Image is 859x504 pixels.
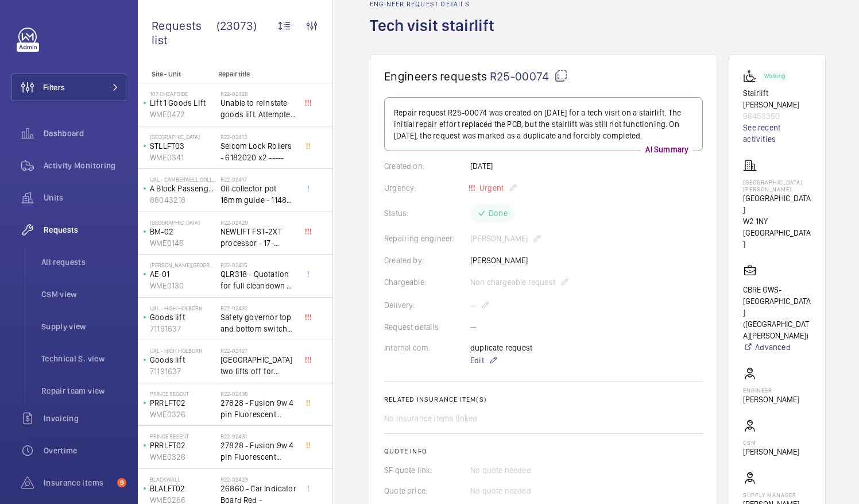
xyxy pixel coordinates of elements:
p: UAL - High Holborn [150,305,216,311]
h2: R22-02431 [220,433,296,440]
p: WME0130 [150,280,216,291]
p: WME0146 [150,237,216,249]
span: Invoicing [44,413,126,424]
p: Prince Regent [150,390,216,397]
span: Requests list [152,18,216,47]
p: Goods lift [150,311,216,323]
p: Lift 1 Goods Lift [150,97,216,109]
h2: Quote info [384,447,703,455]
h2: R22-02423 [220,476,296,483]
p: 71191637 [150,366,216,377]
p: Site - Unit [138,70,214,78]
p: [PERSON_NAME] [743,446,799,457]
span: 27828 - Fusion 9w 4 pin Fluorescent Lamp / Bulb - Used on Prince regent lift No2 car top test con... [220,397,296,420]
h2: R22-02427 [220,347,296,354]
span: Filters [43,82,65,93]
p: UAL - High Holborn [150,347,216,354]
p: 107 Cheapside [150,90,216,97]
h2: R22-02413 [220,133,296,140]
h2: R22-02417 [220,176,296,183]
p: WME0326 [150,409,216,420]
span: NEWLIFT FST-2XT processor - 17-02000003 1021,00 euros x1 [220,226,296,249]
span: Technical S. view [41,353,126,364]
span: Overtime [44,445,126,456]
p: 96453350 [743,110,811,122]
h1: Tech visit stairlift [370,15,501,55]
p: UAL - Camberwell College of Arts [150,176,216,183]
p: [PERSON_NAME] [743,394,799,405]
span: All requests [41,256,126,268]
p: CBRE GWS- [GEOGRAPHIC_DATA] ([GEOGRAPHIC_DATA][PERSON_NAME]) [743,284,811,341]
p: STLLFT03 [150,140,216,152]
p: AE-01 [150,268,216,280]
h2: R22-02429 [220,219,296,226]
button: Filters [11,74,126,101]
h2: Related insurance item(s) [384,395,703,403]
p: PRRLFT02 [150,440,216,451]
p: Prince Regent [150,433,216,440]
p: WME0326 [150,451,216,463]
span: QLR318 - Quotation for full cleandown of lift and motor room at, Workspace, [PERSON_NAME][GEOGRAP... [220,268,296,291]
span: CSM view [41,288,126,300]
p: PRRLFT02 [150,397,216,409]
p: [GEOGRAPHIC_DATA][PERSON_NAME] [743,179,811,193]
p: CSM [743,439,799,446]
img: platform_lift.svg [743,69,761,83]
span: Supply view [41,321,126,332]
span: Engineers requests [384,69,487,83]
p: WME0341 [150,152,216,163]
p: Stairlift [PERSON_NAME] [743,87,811,110]
p: Blackwall [150,476,216,483]
p: A Block Passenger Lift 2 (B) L/H [150,183,216,194]
p: Engineer [743,387,799,394]
p: [GEOGRAPHIC_DATA] [150,219,216,226]
span: Dashboard [44,128,126,139]
p: [PERSON_NAME][GEOGRAPHIC_DATA] [150,261,216,268]
span: [GEOGRAPHIC_DATA] two lifts off for safety governor rope switches at top and bottom. Immediate de... [220,354,296,377]
span: Safety governor top and bottom switches not working from an immediate defect. Lift passenger lift... [220,311,296,334]
span: R25-00074 [490,69,568,83]
p: Repair request R25-00074 was created on [DATE] for a tech visit on a stairlift. The initial repai... [394,107,693,141]
span: Activity Monitoring [44,160,126,171]
h2: R22-02428 [220,90,296,97]
p: AI Summary [641,144,693,155]
p: Working [764,74,785,78]
span: 9 [117,478,126,487]
a: See recent activities [743,122,811,145]
p: [GEOGRAPHIC_DATA] [150,133,216,140]
span: Units [44,192,126,203]
p: Goods lift [150,354,216,366]
span: Repair team view [41,385,126,397]
p: BLALFT02 [150,483,216,494]
h2: R22-02415 [220,261,296,268]
span: Edit [470,355,484,366]
span: Selcom Lock Rollers - 6182020 x2 ----- [220,140,296,163]
a: Advanced [743,341,811,353]
span: Unable to reinstate goods lift. Attempted to swap control boards with PL2, no difference. Technic... [220,97,296,120]
p: [GEOGRAPHIC_DATA] [743,193,811,216]
p: WME0472 [150,109,216,120]
p: 71191637 [150,323,216,334]
h2: R22-02435 [220,390,296,397]
span: Insurance items [44,477,113,488]
h2: R22-02432 [220,305,296,311]
span: Requests [44,224,126,236]
span: 27828 - Fusion 9w 4 pin Fluorescent Lamp / Bulb - Used on Prince regent lift No2 car top test con... [220,440,296,463]
p: W2 1NY [GEOGRAPHIC_DATA] [743,216,811,250]
p: BM-02 [150,226,216,237]
p: Supply manager [743,491,811,498]
span: Oil collector pot 16mm guide - 11482 x2 [220,183,296,206]
p: Repair title [218,70,294,78]
p: 88043218 [150,194,216,206]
